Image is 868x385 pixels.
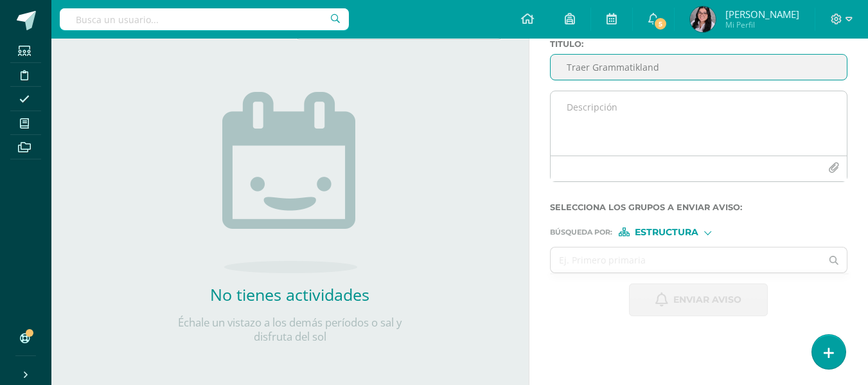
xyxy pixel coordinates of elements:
div: [object Object] [619,228,715,237]
input: Titulo [551,55,847,80]
img: 81ba7c4468dd7f932edd4c72d8d44558.png [690,6,716,32]
span: Enviar aviso [673,284,741,316]
span: 5 [653,17,668,31]
span: [PERSON_NAME] [725,8,799,21]
span: Búsqueda por : [550,229,612,236]
img: no_activities.png [222,92,357,273]
input: Ej. Primero primaria [551,247,822,273]
h2: No tienes actividades [161,283,418,305]
span: Mi Perfil [725,19,799,30]
input: Busca un usuario... [60,8,349,30]
button: Enviar aviso [629,283,768,316]
label: Titulo : [550,39,847,49]
p: Échale un vistazo a los demás períodos o sal y disfruta del sol [161,316,418,344]
span: Estructura [635,229,698,236]
label: Selecciona los grupos a enviar aviso : [550,202,847,212]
